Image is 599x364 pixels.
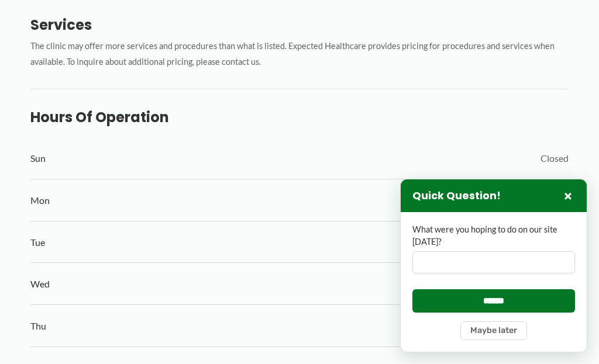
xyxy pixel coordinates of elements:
[412,189,501,203] h3: Quick Question!
[30,16,569,34] h3: Services
[30,317,46,335] span: Thu
[30,275,50,293] span: Wed
[412,224,575,248] label: What were you hoping to do on our site [DATE]?
[30,108,569,126] h3: Hours of Operation
[460,321,527,340] button: Maybe later
[30,39,569,70] p: The clinic may offer more services and procedures than what is listed. Expected Healthcare provid...
[30,150,46,167] span: Sun
[541,150,569,167] span: Closed
[30,192,50,209] span: Mon
[30,234,45,251] span: Tue
[561,189,575,203] button: Close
